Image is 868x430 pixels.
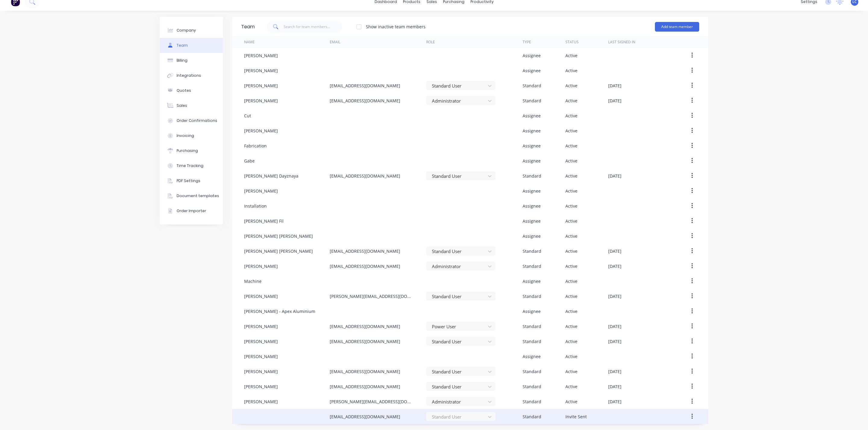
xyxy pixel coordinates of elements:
[523,39,531,45] div: Type
[608,398,621,405] div: [DATE]
[284,21,342,33] input: Search for team members...
[523,67,541,74] div: Assignee
[565,248,577,254] div: Active
[244,338,278,345] div: [PERSON_NAME]
[565,203,577,209] div: Active
[523,353,541,360] div: Assignee
[330,293,414,299] div: [PERSON_NAME][EMAIL_ADDRESS][DOMAIN_NAME]
[160,38,223,53] button: Team
[330,338,400,345] div: [EMAIL_ADDRESS][DOMAIN_NAME]
[565,293,577,299] div: Active
[523,158,541,164] div: Assignee
[244,263,278,269] div: [PERSON_NAME]
[177,178,200,184] div: PDF Settings
[523,323,541,329] div: Standard
[523,398,541,405] div: Standard
[523,188,541,194] div: Assignee
[177,163,203,169] div: Time Tracking
[608,323,621,329] div: [DATE]
[523,113,541,119] div: Assignee
[160,188,223,203] button: Document templates
[565,97,577,104] div: Active
[244,67,278,74] div: [PERSON_NAME]
[160,68,223,83] button: Integrations
[565,338,577,345] div: Active
[523,248,541,254] div: Standard
[565,39,579,45] div: Status
[160,83,223,98] button: Quotes
[244,248,313,254] div: [PERSON_NAME] [PERSON_NAME]
[565,308,577,314] div: Active
[330,398,414,405] div: [PERSON_NAME][EMAIL_ADDRESS][DOMAIN_NAME]
[565,398,577,405] div: Active
[608,368,621,375] div: [DATE]
[565,113,577,119] div: Active
[523,308,541,314] div: Assignee
[565,188,577,194] div: Active
[244,52,278,59] div: [PERSON_NAME]
[565,173,577,179] div: Active
[160,98,223,113] button: Sales
[244,308,315,314] div: [PERSON_NAME] - Apex Aluminium
[177,148,198,153] div: Purchasing
[177,73,201,78] div: Integrations
[244,97,278,104] div: [PERSON_NAME]
[608,248,621,254] div: [DATE]
[330,263,400,269] div: [EMAIL_ADDRESS][DOMAIN_NAME]
[330,39,340,45] div: Email
[241,23,255,30] div: Team
[523,128,541,134] div: Assignee
[366,23,426,30] div: Show inactive team members
[244,128,278,134] div: [PERSON_NAME]
[244,173,298,179] div: [PERSON_NAME] Dayznaya
[177,193,219,199] div: Document templates
[565,278,577,284] div: Active
[608,97,621,104] div: [DATE]
[244,368,278,375] div: [PERSON_NAME]
[565,413,587,420] div: Invite Sent
[523,413,541,420] div: Standard
[177,118,217,123] div: Order Confirmations
[523,52,541,59] div: Assignee
[244,143,267,149] div: Fabrication
[565,128,577,134] div: Active
[244,383,278,390] div: [PERSON_NAME]
[330,173,400,179] div: [EMAIL_ADDRESS][DOMAIN_NAME]
[565,233,577,239] div: Active
[608,338,621,345] div: [DATE]
[160,203,223,218] button: Order Importer
[160,173,223,188] button: PDF Settings
[565,353,577,360] div: Active
[523,263,541,269] div: Standard
[523,278,541,284] div: Assignee
[177,88,191,93] div: Quotes
[330,383,400,390] div: [EMAIL_ADDRESS][DOMAIN_NAME]
[177,58,187,63] div: Billing
[523,143,541,149] div: Assignee
[177,133,194,138] div: Invoicing
[330,413,400,420] div: [EMAIL_ADDRESS][DOMAIN_NAME]
[523,368,541,375] div: Standard
[330,248,400,254] div: [EMAIL_ADDRESS][DOMAIN_NAME]
[523,97,541,104] div: Standard
[160,143,223,158] button: Purchasing
[244,39,255,45] div: Name
[565,67,577,74] div: Active
[565,263,577,269] div: Active
[177,103,187,108] div: Sales
[244,82,278,89] div: [PERSON_NAME]
[244,233,313,239] div: [PERSON_NAME] [PERSON_NAME]
[523,233,541,239] div: Assignee
[565,368,577,375] div: Active
[177,43,188,48] div: Team
[244,203,267,209] div: Installation
[523,203,541,209] div: Assignee
[244,398,278,405] div: [PERSON_NAME]
[523,218,541,224] div: Assignee
[330,97,400,104] div: [EMAIL_ADDRESS][DOMAIN_NAME]
[608,383,621,390] div: [DATE]
[244,158,255,164] div: Gabe
[565,218,577,224] div: Active
[177,28,196,33] div: Company
[608,82,621,89] div: [DATE]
